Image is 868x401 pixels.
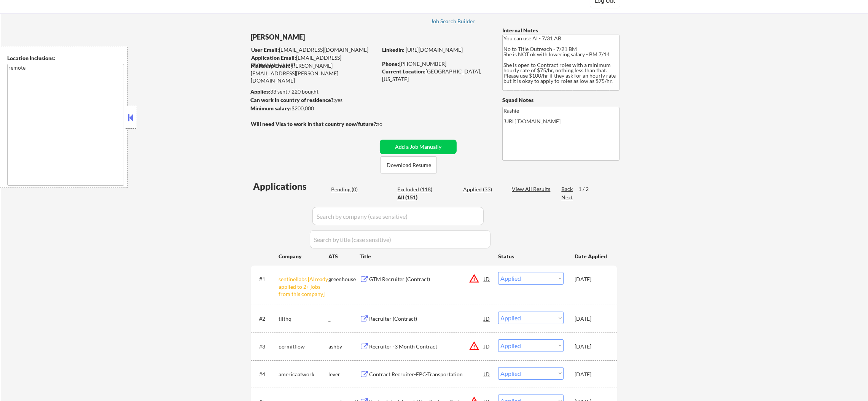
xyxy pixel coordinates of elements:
[328,315,360,323] div: _
[251,62,290,69] strong: Mailslurp Email:
[431,18,475,26] a: Job Search Builder
[259,275,272,283] div: #1
[469,341,479,351] button: warning_amber
[575,343,608,350] div: [DATE]
[331,186,369,193] div: Pending (0)
[578,185,596,193] div: 1 / 2
[253,182,328,191] div: Applications
[312,207,484,225] input: Search by company (case sensitive)
[259,315,272,323] div: #2
[369,371,484,378] div: Contract Recruiter-EPC-Transportation
[512,185,553,193] div: View All Results
[250,88,270,95] strong: Applies:
[483,312,491,325] div: JD
[483,367,491,381] div: JD
[279,371,328,378] div: americaatwork
[382,46,405,53] strong: LinkedIn:
[250,105,291,111] strong: Minimum salary:
[251,54,296,61] strong: Application Email:
[251,46,279,53] strong: User Email:
[259,371,272,378] div: #4
[251,32,407,42] div: [PERSON_NAME]
[250,88,377,95] div: 33 sent / 220 bought
[328,371,360,378] div: lever
[250,96,375,104] div: yes
[575,315,608,323] div: [DATE]
[251,46,377,54] div: [EMAIL_ADDRESS][DOMAIN_NAME]
[469,273,479,284] button: warning_amber
[382,60,490,68] div: [PHONE_NUMBER]
[502,27,620,34] div: Internal Notes
[382,60,399,67] strong: Phone:
[279,253,328,260] div: Company
[279,275,328,298] div: sentinellabs [Already applied to 2+ jobs from this company]
[279,343,328,350] div: permitflow
[7,54,124,62] div: Location Inclusions:
[483,272,491,286] div: JD
[328,343,360,350] div: ashby
[498,249,564,263] div: Status
[406,46,463,53] a: [URL][DOMAIN_NAME]
[483,339,491,353] div: JD
[279,315,328,323] div: tilthq
[575,371,608,378] div: [DATE]
[502,96,620,104] div: Squad Notes
[382,68,425,75] strong: Current Location:
[382,68,490,83] div: [GEOGRAPHIC_DATA], [US_STATE]
[250,105,377,112] div: $200,000
[380,140,457,154] button: Add a Job Manually
[369,343,484,350] div: Recruiter -3 Month Contract
[397,186,435,193] div: Excluded (118)
[310,230,491,248] input: Search by title (case sensitive)
[463,186,501,193] div: Applied (33)
[369,315,484,323] div: Recruiter (Contract)
[431,19,475,24] div: Job Search Builder
[360,253,491,260] div: Title
[251,54,377,69] div: [EMAIL_ADDRESS][DOMAIN_NAME]
[397,194,435,201] div: All (151)
[250,97,335,103] strong: Can work in country of residence?:
[251,62,377,84] div: [PERSON_NAME][EMAIL_ADDRESS][PERSON_NAME][DOMAIN_NAME]
[376,120,398,128] div: no
[381,156,437,173] button: Download Resume
[561,194,573,201] div: Next
[575,275,608,283] div: [DATE]
[259,343,272,350] div: #3
[251,121,377,127] strong: Will need Visa to work in that country now/future?:
[328,275,360,283] div: greenhouse
[369,275,484,283] div: GTM Recruiter (Contract)
[328,253,360,260] div: ATS
[561,185,573,193] div: Back
[575,253,608,260] div: Date Applied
